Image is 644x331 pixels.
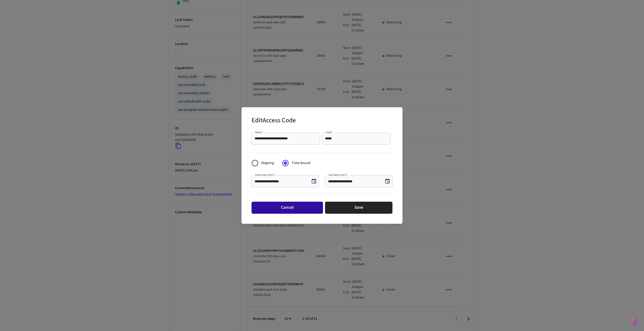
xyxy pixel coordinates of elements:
[292,160,310,166] span: Time bound
[252,113,296,129] h2: Edit Access Code
[329,173,348,177] label: End Date (CEST)
[326,130,333,134] label: Code
[261,160,274,166] span: Ongoing
[255,130,263,134] label: Name
[382,176,392,186] button: Choose date, selected date is Aug 31, 2025
[255,173,276,177] label: Start Date (CEST)
[252,202,323,214] button: Cancel
[309,176,319,186] button: Choose date, selected date is Aug 28, 2025
[325,202,392,214] button: Save
[632,318,638,326] img: SeamLogoGradient.69752ec5.svg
